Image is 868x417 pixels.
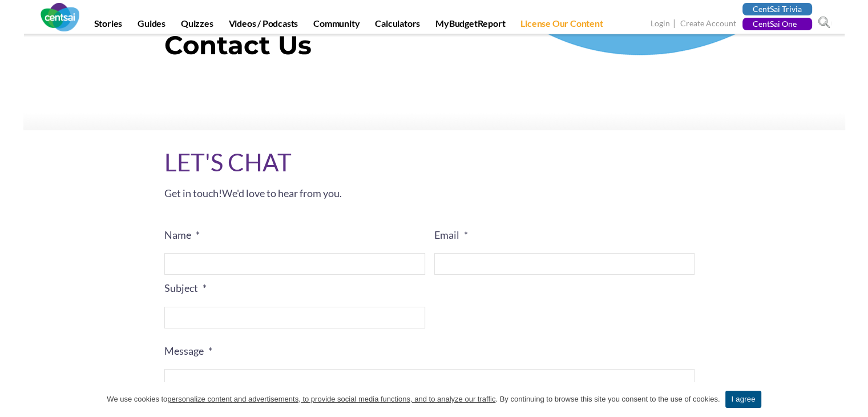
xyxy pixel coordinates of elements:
label: Subject [164,282,425,295]
img: CentSai [41,3,79,31]
a: Create Account [680,18,736,30]
a: Login [651,18,670,30]
a: CentSai Trivia [742,3,812,15]
span: | [672,17,679,30]
a: Guides [131,18,172,34]
span: We'd love to hear from you. [222,187,342,199]
a: Videos / Podcasts [222,18,305,34]
p: Get in touch! [164,183,704,203]
a: Stories [87,18,130,34]
span: We use cookies to . By continuing to browse this site you consent to the use of cookies. [107,394,720,405]
a: CentSai One [742,18,812,30]
h1: Contact Us [164,30,704,66]
a: License Our Content [514,18,609,34]
h2: LET'S CHAT [164,147,704,177]
label: Message [164,344,695,358]
a: I agree [848,394,859,405]
a: I agree [725,391,761,408]
u: personalize content and advertisements, to provide social media functions, and to analyze our tra... [167,395,495,403]
a: MyBudgetReport [429,18,512,34]
a: Community [306,18,366,34]
label: Name [164,228,425,242]
a: Calculators [368,18,427,34]
label: Email [434,228,695,242]
a: Quizzes [174,18,220,34]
